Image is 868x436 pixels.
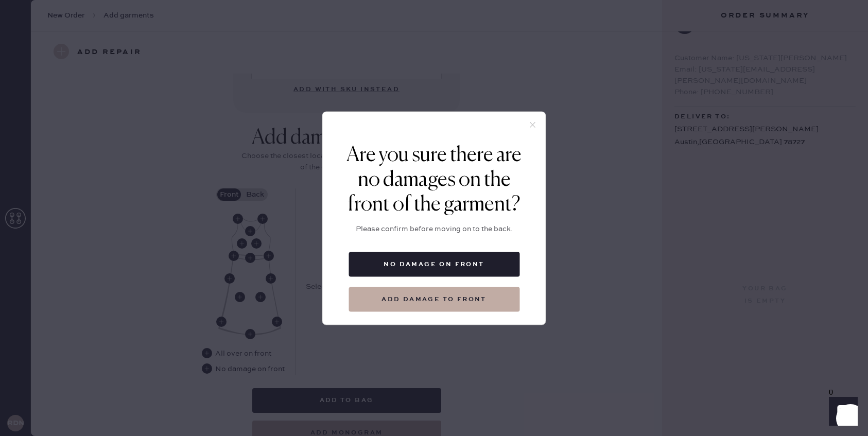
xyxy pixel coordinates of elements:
[819,390,863,434] iframe: Front Chat
[349,252,519,276] button: No damage on front
[338,143,530,217] div: Are you sure there are no damages on the front of the garment?
[349,287,519,311] button: Add damage to front
[356,223,513,234] div: Please confirm before moving on to the back.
